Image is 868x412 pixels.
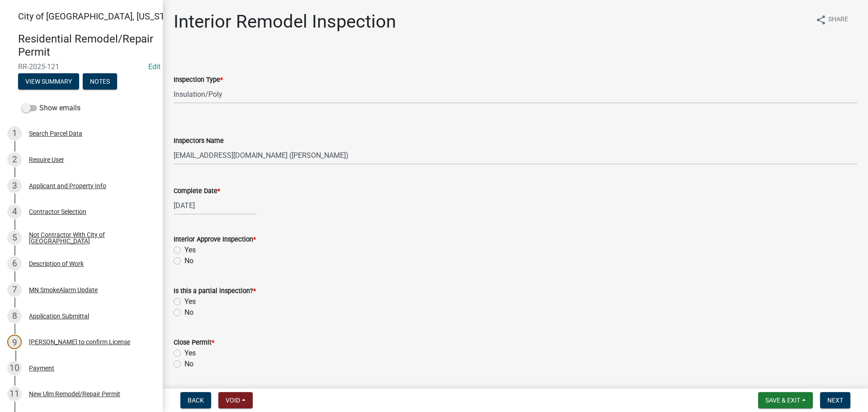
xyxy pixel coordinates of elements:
[7,256,22,271] div: 6
[7,204,22,219] div: 4
[816,14,826,25] i: share
[827,397,843,404] span: Next
[174,77,223,83] label: Inspection Type
[184,296,196,307] label: Yes
[7,283,22,297] div: 7
[83,78,117,85] wm-modal-confirm: Notes
[820,392,850,408] button: Next
[188,397,204,404] span: Back
[148,62,160,71] wm-modal-confirm: Edit Application Number
[174,288,256,294] label: Is this a partial inspection?
[180,392,211,408] button: Back
[29,391,120,397] div: New Ulm Remodel/Repair Permit
[29,287,98,293] div: MN SmokeAlarm Update
[7,335,22,349] div: 9
[29,313,89,319] div: Application Submittal
[7,179,22,193] div: 3
[226,397,240,404] span: Void
[29,208,86,215] div: Contractor Selection
[184,307,193,318] label: No
[808,11,855,28] button: shareShare
[29,365,54,371] div: Payment
[7,126,22,141] div: 1
[184,245,196,256] label: Yes
[29,130,82,137] div: Search Parcel Data
[7,387,22,401] div: 11
[184,359,193,369] label: No
[184,256,193,266] label: No
[83,73,117,90] button: Notes
[758,392,813,408] button: Save & Exit
[7,231,22,245] div: 5
[18,78,79,85] wm-modal-confirm: Summary
[29,156,64,163] div: Require User
[148,62,160,71] a: Edit
[18,33,156,59] h4: Residential Remodel/Repair Permit
[174,196,256,215] input: mm/dd/yyyy
[29,339,130,345] div: [PERSON_NAME] to confirm License
[828,14,848,25] span: Share
[174,138,224,144] label: Inspectors Name
[174,340,214,346] label: Close Permit
[174,11,396,33] h1: Interior Remodel Inspection
[22,103,80,114] label: Show emails
[18,62,145,71] span: RR-2025-121
[29,183,106,189] div: Applicant and Property Info
[29,260,84,267] div: Description of Work
[29,232,148,244] div: Not Contractor With City of [GEOGRAPHIC_DATA]
[174,237,256,243] label: Interior Approve Inspection
[7,309,22,323] div: 8
[7,361,22,375] div: 10
[18,11,183,22] span: City of [GEOGRAPHIC_DATA], [US_STATE]
[765,397,800,404] span: Save & Exit
[7,152,22,167] div: 2
[174,188,220,194] label: Complete Date
[18,73,79,90] button: View Summary
[218,392,253,408] button: Void
[184,348,196,359] label: Yes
